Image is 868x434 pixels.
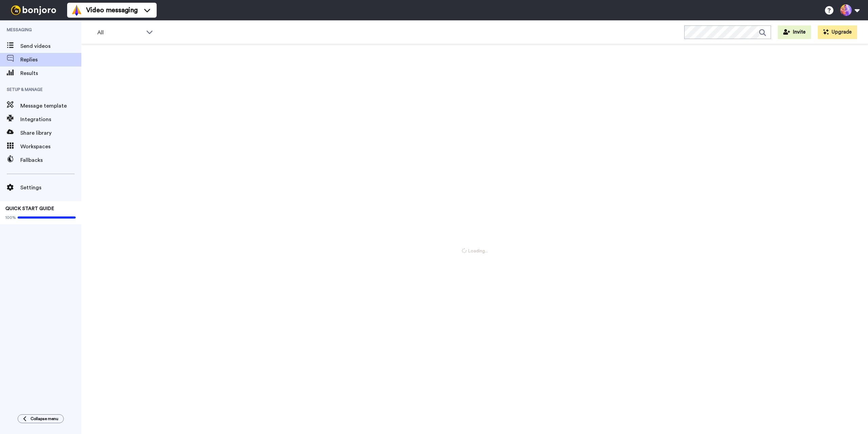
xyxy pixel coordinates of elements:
span: Send videos [20,42,81,50]
span: Video messaging [86,5,138,15]
img: vm-color.svg [71,5,82,16]
span: Fallbacks [20,156,81,164]
span: Loading... [462,248,488,254]
span: QUICK START GUIDE [5,206,54,211]
span: Replies [20,56,81,64]
span: Share library [20,129,81,137]
span: All [97,29,143,37]
span: Integrations [20,115,81,124]
img: bj-logo-header-white.svg [8,5,59,15]
button: Collapse menu [18,414,64,423]
span: Results [20,69,81,77]
button: Upgrade [818,25,857,39]
button: Invite [778,25,811,39]
span: Settings [20,184,81,192]
span: Collapse menu [31,416,58,421]
span: Workspaces [20,143,81,151]
span: Message template [20,102,81,110]
span: 100% [5,215,16,220]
